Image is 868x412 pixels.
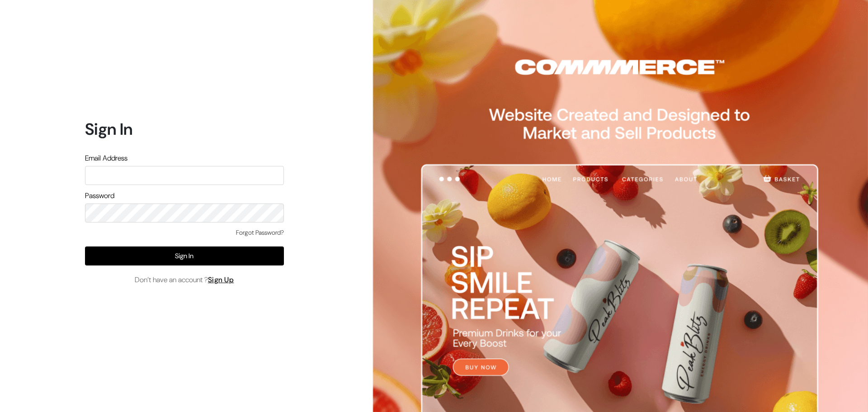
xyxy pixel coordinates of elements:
[85,153,127,164] label: Email Address
[135,275,234,285] span: Don’t have an account ?
[85,119,284,139] h1: Sign In
[208,275,234,284] a: Sign Up
[236,228,284,237] a: Forgot Password?
[85,190,114,201] label: Password
[85,246,284,265] button: Sign In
